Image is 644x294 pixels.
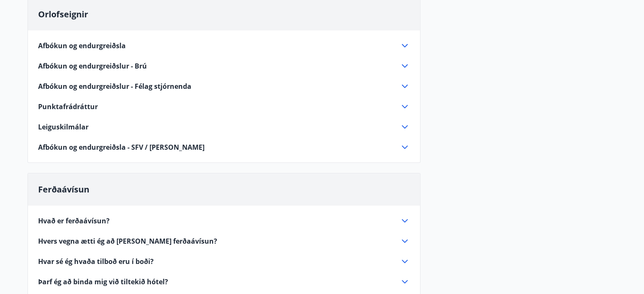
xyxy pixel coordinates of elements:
div: Þarf ég að binda mig við tiltekið hótel? [38,277,410,287]
span: Hvers vegna ætti ég að [PERSON_NAME] ferðaávísun? [38,236,217,246]
div: Afbókun og endurgreiðslur - Félag stjórnenda [38,81,410,91]
div: Punktafrádráttur [38,102,410,112]
div: Afbókun og endurgreiðslur - Brú [38,61,410,71]
span: Afbókun og endurgreiðslur - Brú [38,61,147,71]
span: Hvað er ferðaávísun? [38,216,110,225]
div: Hvers vegna ætti ég að [PERSON_NAME] ferðaávísun? [38,236,410,246]
div: Hvað er ferðaávísun? [38,216,410,226]
span: Leiguskilmálar [38,122,88,132]
div: Hvar sé ég hvaða tilboð eru í boði? [38,256,410,267]
span: Afbókun og endurgreiðslur - Félag stjórnenda [38,82,191,91]
div: Leiguskilmálar [38,122,410,132]
span: Orlofseignir [38,8,88,20]
span: Hvar sé ég hvaða tilboð eru í boði? [38,257,154,266]
span: Afbókun og endurgreiðsla [38,41,126,50]
span: Þarf ég að binda mig við tiltekið hótel? [38,277,168,286]
span: Afbókun og endurgreiðsla - SFV / [PERSON_NAME] [38,143,205,152]
span: Ferðaávísun [38,184,89,195]
span: Punktafrádráttur [38,102,98,111]
div: Afbókun og endurgreiðsla [38,41,410,51]
div: Afbókun og endurgreiðsla - SFV / [PERSON_NAME] [38,142,410,152]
